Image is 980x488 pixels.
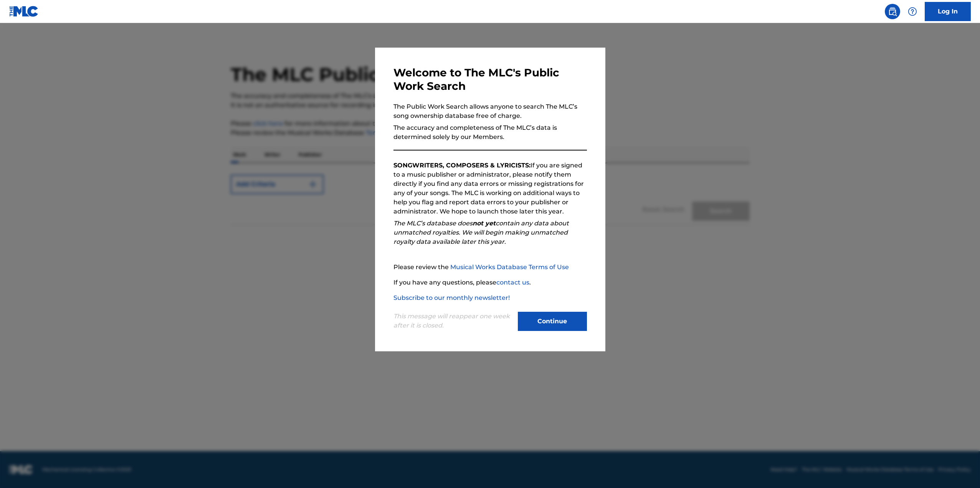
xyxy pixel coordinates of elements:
[393,263,587,272] p: Please review the
[885,4,900,19] a: Public Search
[393,123,587,142] p: The accuracy and completeness of The MLC’s data is determined solely by our Members.
[496,279,529,286] a: contact us
[393,162,530,169] strong: SONGWRITERS, COMPOSERS & LYRICISTS:
[393,161,587,216] p: If you are signed to a music publisher or administrator, please notify them directly if you find ...
[908,7,917,16] img: help
[393,312,513,330] p: This message will reappear one week after it is closed.
[393,66,587,93] h3: Welcome to The MLC's Public Work Search
[393,220,569,245] em: The MLC’s database does contain any data about unmatched royalties. We will begin making unmatche...
[473,220,496,227] strong: not yet
[925,2,971,21] a: Log In
[450,263,569,271] a: Musical Works Database Terms of Use
[518,312,587,331] button: Continue
[393,278,587,287] p: If you have any questions, please .
[393,102,587,121] p: The Public Work Search allows anyone to search The MLC’s song ownership database free of charge.
[905,4,920,19] div: Help
[393,294,510,301] a: Subscribe to our monthly newsletter!
[9,6,39,17] img: MLC Logo
[888,7,897,16] img: search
